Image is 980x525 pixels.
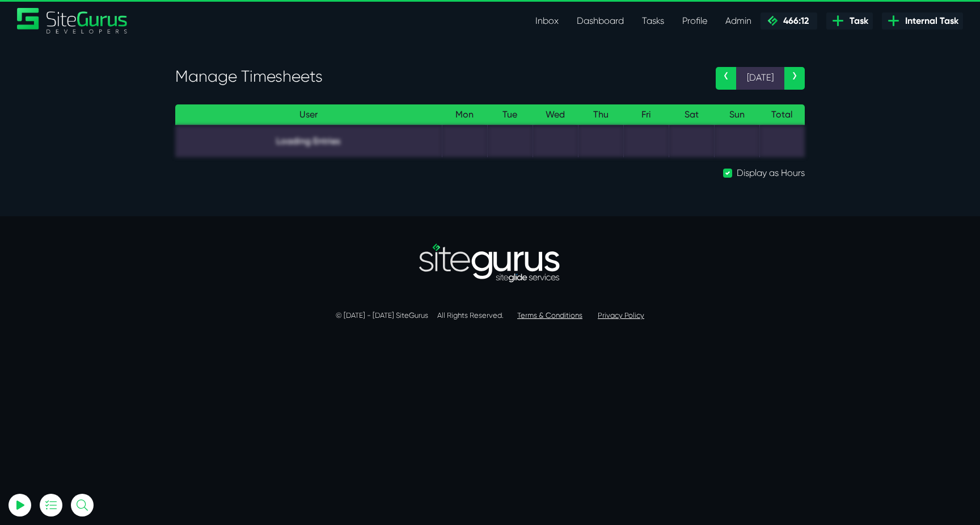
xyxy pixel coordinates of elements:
[175,310,805,321] p: © [DATE] - [DATE] SiteGurus All Rights Reserved.
[17,8,128,33] img: Sitegurus Logo
[487,104,533,125] th: Tue
[882,12,963,30] a: Internal Task
[737,166,805,180] label: Display as Hours
[623,104,669,125] th: Fri
[759,104,805,125] th: Total
[736,67,784,90] span: [DATE]
[826,12,873,30] a: Task
[716,67,736,90] a: ‹
[578,104,623,125] th: Thu
[669,104,714,125] th: Sat
[598,311,644,320] a: Privacy Policy
[175,67,699,86] h3: Manage Timesheets
[568,10,633,32] a: Dashboard
[517,311,582,320] a: Terms & Conditions
[175,104,442,125] th: User
[175,125,442,157] td: Loading Entries
[533,104,578,125] th: Wed
[845,14,868,28] span: Task
[714,104,759,125] th: Sun
[779,15,809,26] span: 466:12
[673,10,716,32] a: Profile
[17,8,128,33] a: SiteGurus
[633,10,673,32] a: Tasks
[761,12,817,30] a: 466:12
[442,104,487,125] th: Mon
[901,14,958,28] span: Internal Task
[716,10,761,32] a: Admin
[526,10,568,32] a: Inbox
[784,67,805,90] a: ›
